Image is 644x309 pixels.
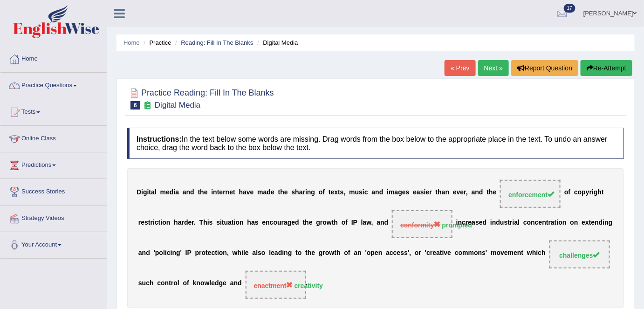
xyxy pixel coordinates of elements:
[349,189,355,196] b: m
[0,152,107,176] a: Predictions
[346,219,348,227] b: f
[551,219,555,227] b: a
[239,189,243,196] b: h
[298,249,302,257] b: o
[539,219,542,227] b: e
[472,219,476,227] b: a
[171,249,172,257] b: i
[420,189,424,196] b: s
[436,189,438,196] b: t
[274,219,278,227] b: o
[496,219,500,227] b: d
[475,219,479,227] b: s
[233,189,235,196] b: t
[155,189,157,196] b: l
[375,249,378,257] b: e
[309,219,313,227] b: e
[183,189,186,196] b: a
[490,219,492,227] b: i
[240,219,244,227] b: n
[284,219,288,227] b: a
[207,219,209,227] b: i
[180,249,182,257] b: '
[363,189,364,196] b: i
[531,219,535,227] b: n
[384,219,389,227] b: d
[174,219,178,227] b: h
[493,189,497,196] b: e
[478,60,509,76] a: Next »
[559,219,563,227] b: o
[323,189,325,196] b: f
[500,219,504,227] b: u
[397,249,401,257] b: e
[277,219,281,227] b: u
[466,189,468,196] b: ,
[319,249,323,257] b: g
[280,189,284,196] b: h
[217,189,219,196] b: t
[582,189,586,196] b: p
[194,219,196,227] b: .
[395,189,398,196] b: a
[305,249,308,257] b: t
[138,219,141,227] b: r
[245,249,249,257] b: e
[278,189,281,196] b: t
[342,219,346,227] b: o
[468,219,472,227] b: e
[609,219,613,227] b: g
[364,189,368,196] b: c
[160,189,166,196] b: m
[514,219,518,227] b: a
[379,189,384,196] b: d
[546,219,548,227] b: t
[357,249,362,257] b: n
[269,249,271,257] b: l
[137,189,141,196] b: D
[144,219,148,227] b: s
[226,189,230,196] b: n
[166,189,170,196] b: e
[387,189,389,196] b: i
[247,219,252,227] b: h
[138,249,142,257] b: a
[479,219,483,227] b: e
[257,189,263,196] b: m
[0,179,107,202] a: Success Stories
[219,249,223,257] b: o
[426,189,430,196] b: e
[227,249,229,257] b: ,
[202,249,206,257] b: o
[223,249,227,257] b: n
[508,191,554,199] span: enforcement
[504,219,508,227] b: s
[292,189,295,196] b: s
[222,219,224,227] b: t
[353,219,357,227] b: P
[284,189,288,196] b: e
[243,249,245,257] b: l
[311,189,315,196] b: g
[243,189,247,196] b: a
[141,189,143,196] b: i
[599,219,603,227] b: d
[344,249,349,257] b: o
[204,189,208,196] b: e
[162,219,166,227] b: o
[581,60,632,76] button: Re-Attempt
[527,219,531,227] b: o
[234,219,236,227] b: i
[430,189,432,196] b: r
[261,249,266,257] b: o
[603,219,605,227] b: i
[267,189,271,196] b: d
[492,219,496,227] b: n
[334,189,338,196] b: x
[170,189,174,196] b: d
[460,189,464,196] b: e
[199,219,204,227] b: T
[0,126,107,149] a: Online Class
[340,189,344,196] b: s
[160,219,162,227] b: i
